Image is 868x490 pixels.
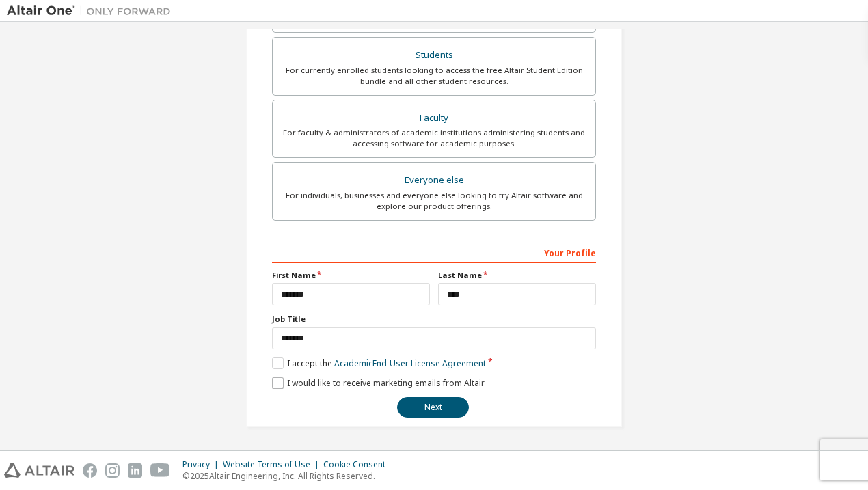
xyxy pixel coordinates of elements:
[323,459,394,470] div: Cookie Consent
[272,377,485,389] label: I would like to receive marketing emails from Altair
[105,463,120,478] img: instagram.svg
[281,127,587,149] div: For faculty & administrators of academic institutions administering students and accessing softwa...
[182,470,394,482] p: © 2025 Altair Engineering, Inc. All Rights Reserved.
[150,463,170,478] img: youtube.svg
[334,357,486,369] a: Academic End-User License Agreement
[281,46,587,65] div: Students
[397,397,469,418] button: Next
[272,270,430,281] label: First Name
[281,171,587,190] div: Everyone else
[272,314,596,325] label: Job Title
[438,270,596,281] label: Last Name
[281,109,587,128] div: Faculty
[272,357,486,369] label: I accept the
[128,463,142,478] img: linkedin.svg
[281,190,587,212] div: For individuals, businesses and everyone else looking to try Altair software and explore our prod...
[272,241,596,263] div: Your Profile
[182,459,223,470] div: Privacy
[223,459,323,470] div: Website Terms of Use
[281,65,587,87] div: For currently enrolled students looking to access the free Altair Student Edition bundle and all ...
[7,4,178,18] img: Altair One
[83,463,97,478] img: facebook.svg
[4,463,74,478] img: altair_logo.svg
